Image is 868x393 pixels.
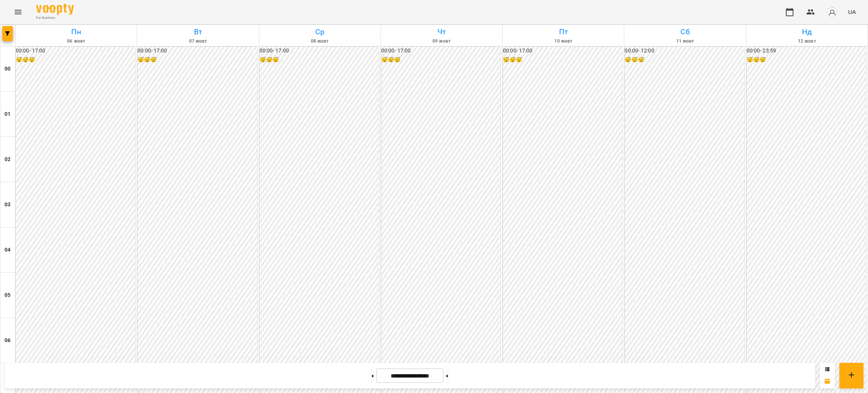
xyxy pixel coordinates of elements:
[260,56,379,64] h6: 😴😴😴
[625,56,744,64] h6: 😴😴😴
[5,336,11,345] h6: 06
[260,38,379,45] h6: 08 жовт
[747,38,866,45] h6: 12 жовт
[503,47,622,55] h6: 00:00 - 17:00
[625,38,744,45] h6: 11 жовт
[382,38,501,45] h6: 09 жовт
[17,38,136,45] h6: 06 жовт
[504,26,623,38] h6: Пт
[260,26,379,38] h6: Ср
[504,38,623,45] h6: 10 жовт
[625,47,744,55] h6: 00:00 - 12:00
[260,47,379,55] h6: 00:00 - 17:00
[747,47,866,55] h6: 00:00 - 23:59
[827,7,837,17] img: avatar_s.png
[138,38,257,45] h6: 07 жовт
[625,26,744,38] h6: Сб
[382,26,501,38] h6: Чт
[5,155,11,164] h6: 02
[5,110,11,118] h6: 01
[17,26,136,38] h6: Пн
[138,56,257,64] h6: 😴😴😴
[16,47,135,55] h6: 00:00 - 17:00
[5,201,11,209] h6: 03
[5,291,11,299] h6: 05
[138,26,257,38] h6: Вт
[381,47,501,55] h6: 00:00 - 17:00
[747,56,866,64] h6: 😴😴😴
[381,56,501,64] h6: 😴😴😴
[503,56,622,64] h6: 😴😴😴
[16,56,135,64] h6: 😴😴😴
[747,26,866,38] h6: Нд
[5,246,11,254] h6: 04
[36,4,74,15] img: Voopty Logo
[9,3,27,21] button: Menu
[5,65,11,73] h6: 00
[845,5,859,19] button: UA
[848,8,856,16] span: UA
[138,47,257,55] h6: 00:00 - 17:00
[36,15,74,20] span: For Business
